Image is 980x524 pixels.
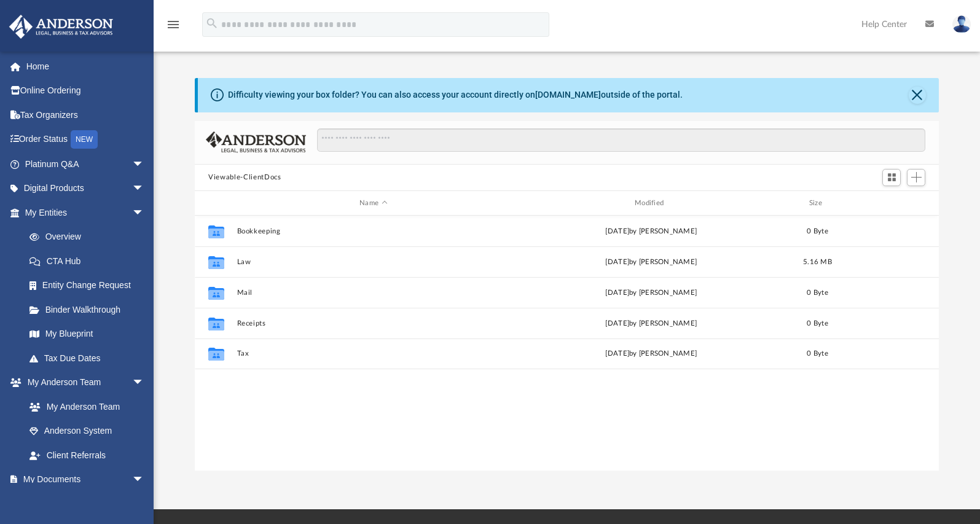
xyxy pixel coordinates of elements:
img: User Pic [952,15,971,33]
button: Law [237,258,510,266]
div: [DATE] by [PERSON_NAME] [515,257,788,268]
i: menu [166,17,181,32]
button: Close [909,87,926,104]
span: 0 Byte [807,320,828,327]
a: Client Referrals [17,443,157,467]
div: Difficulty viewing your box folder? You can also access your account directly on outside of the p... [228,88,683,101]
div: NEW [71,130,98,149]
div: id [200,198,231,209]
div: [DATE] by [PERSON_NAME] [515,349,788,360]
img: Anderson Advisors Platinum Portal [6,15,117,39]
div: [DATE] by [PERSON_NAME] [515,287,788,299]
div: id [848,198,934,209]
a: CTA Hub [17,249,163,273]
span: 0 Byte [807,228,828,235]
a: Anderson System [17,419,157,444]
a: My Blueprint [17,322,157,346]
div: Modified [515,198,788,209]
button: Tax [237,350,510,358]
span: 5.16 MB [803,259,832,265]
a: Entity Change Request [17,273,163,298]
span: arrow_drop_down [132,152,157,177]
a: Overview [17,225,163,249]
span: arrow_drop_down [132,176,157,201]
span: arrow_drop_down [132,370,157,396]
div: [DATE] by [PERSON_NAME] [515,318,788,329]
a: Tax Organizers [9,103,163,127]
a: Digital Productsarrow_drop_down [9,176,163,201]
a: Platinum Q&Aarrow_drop_down [9,152,163,176]
button: Viewable-ClientDocs [208,172,281,183]
a: Tax Due Dates [17,346,163,370]
button: Receipts [237,319,510,327]
button: Add [907,169,925,186]
button: Bookkeeping [237,227,510,235]
span: 0 Byte [807,351,828,358]
div: grid [195,216,939,470]
span: 0 Byte [807,289,828,296]
a: My Anderson Teamarrow_drop_down [9,370,157,395]
div: Size [793,198,842,209]
a: My Anderson Team [17,394,151,419]
a: My Documentsarrow_drop_down [9,467,157,492]
div: [DATE] by [PERSON_NAME] [515,226,788,237]
a: My Entitiesarrow_drop_down [9,200,163,225]
a: Order StatusNEW [9,127,163,152]
span: arrow_drop_down [132,200,157,225]
a: Binder Walkthrough [17,297,163,322]
a: Online Ordering [9,79,163,103]
div: Name [237,198,509,209]
a: [DOMAIN_NAME] [535,90,601,100]
i: search [205,17,219,30]
input: Search files and folders [317,128,925,152]
a: menu [166,23,181,32]
button: Switch to Grid View [882,169,901,186]
span: arrow_drop_down [132,467,157,493]
a: Home [9,54,163,79]
button: Mail [237,289,510,297]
